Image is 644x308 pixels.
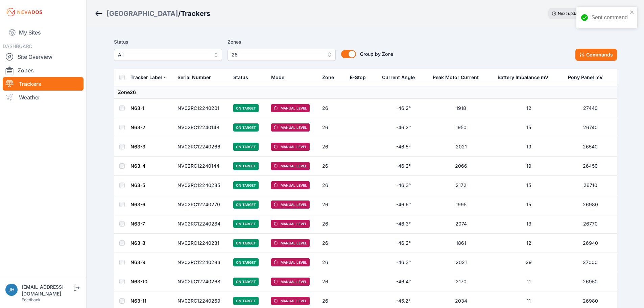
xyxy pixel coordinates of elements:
img: jhaberkorn@invenergy.com [5,284,18,296]
span: Manual Level [271,200,310,209]
span: On Target [233,239,259,247]
a: N63-6 [130,202,145,207]
td: 2021 [429,253,494,272]
a: N63-8 [130,240,145,246]
td: 26 [318,118,346,137]
td: 26540 [564,137,617,157]
label: Zones [228,38,336,46]
td: 1995 [429,195,494,214]
div: Status [233,74,248,81]
span: On Target [233,220,259,228]
td: -46.2° [378,99,429,118]
td: -46.2° [378,234,429,253]
span: Next update in [558,11,586,16]
span: Manual Level [271,162,310,170]
td: 15 [494,118,564,137]
td: 12 [494,234,564,253]
span: / [178,9,181,18]
a: Weather [3,91,84,104]
td: 1861 [429,234,494,253]
div: E-Stop [350,74,366,81]
span: On Target [233,162,259,170]
td: -46.3° [378,176,429,195]
a: N63-11 [130,298,146,304]
span: Manual Level [271,297,310,305]
td: -46.6° [378,195,429,214]
td: NV02RC12240284 [173,214,229,234]
span: On Target [233,143,259,151]
td: 2066 [429,157,494,176]
td: 19 [494,137,564,157]
span: Group by Zone [360,51,393,57]
td: 26 [318,157,346,176]
td: 26 [318,99,346,118]
td: 26 [318,214,346,234]
div: Current Angle [382,74,415,81]
td: 13 [494,214,564,234]
a: Feedback [22,297,41,302]
td: 26740 [564,118,617,137]
a: N63-1 [130,105,144,111]
span: Manual Level [271,220,310,228]
td: 1918 [429,99,494,118]
button: Serial Number [177,69,216,86]
a: Site Overview [3,50,84,64]
button: Status [233,69,254,86]
a: Trackers [3,77,84,91]
td: NV02RC12240268 [173,272,229,291]
div: Tracker Label [130,74,162,81]
td: 1950 [429,118,494,137]
td: -46.3° [378,214,429,234]
td: 26 [318,234,346,253]
span: Manual Level [271,239,310,247]
td: 29 [494,253,564,272]
td: NV02RC12240144 [173,157,229,176]
td: 19 [494,157,564,176]
td: 2074 [429,214,494,234]
td: NV02RC12240281 [173,234,229,253]
div: Zone [322,74,334,81]
span: On Target [233,278,259,286]
td: 26950 [564,272,617,291]
span: Manual Level [271,143,310,151]
button: Tracker Label [130,69,167,86]
td: -46.2° [378,118,429,137]
button: Peak Motor Current [433,69,484,86]
button: Commands [575,49,617,61]
button: Pony Panel mV [568,69,608,86]
td: 26980 [564,195,617,214]
td: 27440 [564,99,617,118]
button: E-Stop [350,69,371,86]
td: Zone 26 [114,86,617,99]
td: -46.3° [378,253,429,272]
button: Zone [322,69,339,86]
a: N63-3 [130,144,145,149]
td: 26770 [564,214,617,234]
span: Manual Level [271,278,310,286]
label: Status [114,38,222,46]
td: 26940 [564,234,617,253]
a: [GEOGRAPHIC_DATA] [106,9,178,18]
span: Manual Level [271,104,310,112]
button: close [630,9,635,15]
td: 11 [494,272,564,291]
div: Peak Motor Current [433,74,479,81]
a: N63-9 [130,259,145,265]
a: My Sites [3,24,84,41]
a: N63-7 [130,221,145,227]
td: NV02RC12240283 [173,253,229,272]
td: 26 [318,195,346,214]
td: 27000 [564,253,617,272]
td: 26450 [564,157,617,176]
td: -46.4° [378,272,429,291]
span: Manual Level [271,181,310,189]
td: -46.2° [378,157,429,176]
td: 26 [318,137,346,157]
td: 26 [318,272,346,291]
a: Zones [3,64,84,77]
span: On Target [233,181,259,189]
td: 15 [494,176,564,195]
a: N63-4 [130,163,145,169]
td: NV02RC12240148 [173,118,229,137]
